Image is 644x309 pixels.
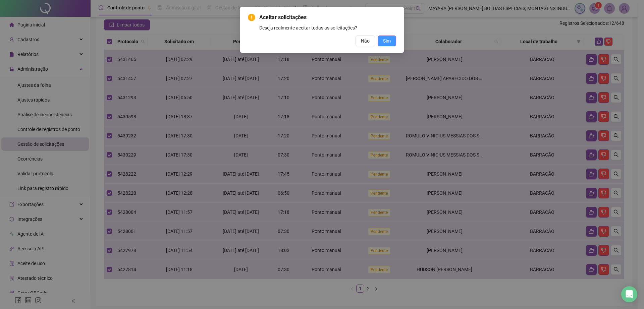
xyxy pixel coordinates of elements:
button: Sim [378,36,396,46]
div: Deseja realmente aceitar todas as solicitações? [259,24,396,32]
span: Sim [383,37,391,45]
span: Não [361,37,370,45]
div: Open Intercom Messenger [621,286,637,302]
button: Não [356,36,375,46]
span: exclamation-circle [248,14,255,21]
span: Aceitar solicitações [259,13,396,21]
